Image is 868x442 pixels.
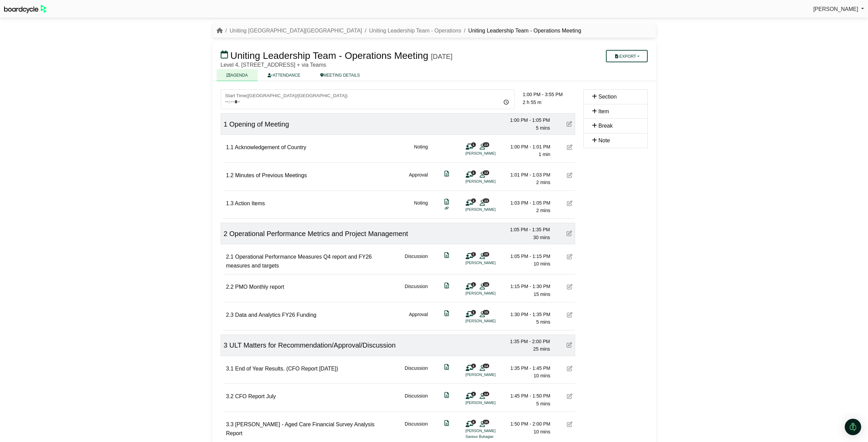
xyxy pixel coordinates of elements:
[258,69,310,81] a: ATTENDANCE
[471,170,476,175] span: 1
[483,310,489,314] span: 15
[226,421,234,427] span: 3.3
[471,420,476,424] span: 2
[466,290,517,296] li: [PERSON_NAME]
[471,364,476,368] span: 1
[431,52,453,61] div: [DATE]
[483,170,489,175] span: 13
[502,116,550,124] div: 1:00 PM - 1:05 PM
[226,172,234,178] span: 1.2
[466,372,517,378] li: [PERSON_NAME]
[483,364,489,368] span: 14
[483,198,489,203] span: 13
[235,393,276,399] span: CFO Report July
[598,108,609,114] span: Item
[405,420,428,440] div: Discussion
[466,318,517,324] li: [PERSON_NAME]
[483,392,489,396] span: 14
[533,291,550,297] span: 15 mins
[235,312,316,318] span: Data and Analytics FY26 Funding
[466,260,517,266] li: [PERSON_NAME]
[226,144,234,150] span: 1.1
[466,428,517,434] li: [PERSON_NAME]
[226,254,372,269] span: Operational Performance Measures Q4 report and FY26 measures and targets
[533,429,550,434] span: 10 mins
[606,50,647,62] button: Export
[533,373,550,378] span: 10 mins
[471,392,476,396] span: 1
[226,421,375,436] span: [PERSON_NAME] - Aged Care Financial Survey Analysis Report
[235,172,307,178] span: Minutes of Previous Meetings
[226,200,234,206] span: 1.3
[483,252,489,257] span: 15
[466,151,517,156] li: [PERSON_NAME]
[229,341,396,349] span: ULT Matters for Recommendation/Approval/Discussion
[310,69,370,81] a: MEETING DETAILS
[414,143,428,158] div: Noting
[414,199,428,214] div: Noting
[536,319,550,325] span: 5 mins
[471,198,476,203] span: 1
[224,120,228,128] span: 1
[536,180,550,185] span: 2 mins
[598,123,613,129] span: Break
[466,207,517,212] li: [PERSON_NAME]
[466,179,517,184] li: [PERSON_NAME]
[536,401,550,406] span: 5 mins
[483,282,489,287] span: 15
[405,252,428,270] div: Discussion
[483,142,489,147] span: 13
[503,143,550,151] div: 1:00 PM - 1:01 PM
[813,5,864,14] a: [PERSON_NAME]
[533,261,550,266] span: 10 mins
[217,26,581,35] nav: breadcrumb
[405,392,428,407] div: Discussion
[224,341,228,349] span: 3
[539,152,550,157] span: 1 min
[471,310,476,314] span: 1
[405,364,428,380] div: Discussion
[533,346,550,352] span: 25 mins
[503,283,550,290] div: 1:15 PM - 1:30 PM
[523,91,575,98] div: 1:00 PM - 3:55 PM
[226,312,234,318] span: 2.3
[503,171,550,179] div: 1:01 PM - 1:03 PM
[503,364,550,372] div: 1:35 PM - 1:45 PM
[598,138,610,143] span: Note
[523,100,541,105] span: 2 h 55 m
[503,252,550,260] div: 1:05 PM - 1:15 PM
[235,284,284,290] span: PMO Monthly report
[409,171,428,186] div: Approval
[503,311,550,318] div: 1:30 PM - 1:35 PM
[533,235,550,240] span: 30 mins
[226,254,234,260] span: 2.1
[845,419,861,435] div: Open Intercom Messenger
[409,311,428,326] div: Approval
[224,230,228,237] span: 2
[536,125,550,131] span: 5 mins
[4,5,47,13] img: BoardcycleBlackGreen-aaafeed430059cb809a45853b8cf6d952af9d84e6e89e1f1685b34bfd5cb7d64.svg
[230,28,362,34] a: Uniting [GEOGRAPHIC_DATA][GEOGRAPHIC_DATA]
[466,400,517,406] li: [PERSON_NAME]
[471,142,476,147] span: 1
[235,200,265,206] span: Action Items
[226,284,234,290] span: 2.2
[503,392,550,400] div: 1:45 PM - 1:50 PM
[229,230,408,237] span: Operational Performance Metrics and Project Management
[369,28,461,34] a: Uniting Leadership Team - Operations
[466,434,517,440] li: Saviour Buhagiar
[536,208,550,213] span: 2 mins
[235,366,338,372] span: End of Year Results. (CFO Report [DATE])
[226,366,234,372] span: 3.1
[221,62,326,68] span: Level 4, [STREET_ADDRESS] + via Teams
[503,199,550,207] div: 1:03 PM - 1:05 PM
[405,283,428,298] div: Discussion
[503,420,550,428] div: 1:50 PM - 2:00 PM
[235,144,306,150] span: Acknowledgement of Country
[502,338,550,345] div: 1:35 PM - 2:00 PM
[471,252,476,257] span: 1
[217,69,258,81] a: AGENDA
[471,282,476,287] span: 1
[598,94,617,100] span: Section
[483,420,489,424] span: 15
